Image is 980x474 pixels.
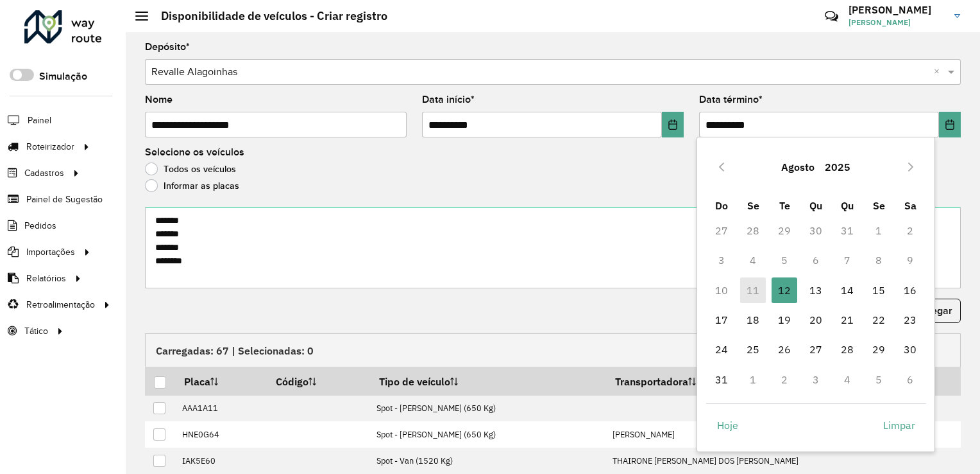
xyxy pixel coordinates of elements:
td: THAIRONE [PERSON_NAME] DOS [PERSON_NAME] [606,448,961,474]
span: Retroalimentação [26,298,95,312]
span: Do [715,199,728,212]
td: 14 [832,275,863,304]
td: 29 [769,216,800,245]
td: 31 [832,216,863,245]
span: Cadastros [24,166,64,180]
th: Transportadora [606,367,961,395]
td: 6 [895,364,926,394]
button: Limpar [872,412,926,438]
span: 27 [803,337,829,362]
span: 18 [740,307,766,333]
span: Importações [26,245,75,259]
td: AAA1A11 [175,395,267,421]
h3: [PERSON_NAME] [849,4,945,16]
span: 21 [834,307,860,333]
label: Selecione os veículos [145,145,244,160]
td: 21 [832,305,863,335]
span: 24 [709,337,734,362]
span: Clear all [934,64,945,80]
button: Previous Month [711,157,732,177]
td: 1 [863,216,895,245]
td: Spot - [PERSON_NAME] (650 Kg) [370,395,606,421]
span: 20 [803,307,829,333]
button: Choose Month [776,152,820,182]
label: Data início [422,92,475,107]
td: 4 [738,245,769,275]
span: Limpar [883,417,915,433]
span: Pedidos [24,219,56,233]
td: 19 [769,305,800,335]
td: 9 [895,245,926,275]
td: 27 [706,216,738,245]
td: 24 [706,335,738,364]
td: 20 [800,305,832,335]
span: 23 [897,307,923,333]
td: 13 [800,275,832,304]
td: 28 [738,216,769,245]
th: Código [267,367,370,395]
td: 26 [769,335,800,364]
td: 2 [895,216,926,245]
td: 4 [832,364,863,394]
span: 12 [772,277,797,303]
div: Carregadas: 67 | Selecionadas: 0 [145,333,961,367]
th: Placa [175,367,267,395]
td: 18 [738,305,769,335]
td: 12 [769,275,800,304]
span: 31 [709,367,734,392]
label: Informar as placas [145,179,239,192]
span: Hoje [717,417,738,433]
span: 16 [897,277,923,303]
td: 31 [706,364,738,394]
span: Painel [28,114,51,127]
td: 28 [832,335,863,364]
label: Data término [699,92,763,107]
label: Simulação [39,69,87,84]
span: 25 [740,337,766,362]
td: 6 [800,245,832,275]
label: Todos os veículos [145,162,236,175]
span: 22 [866,307,891,333]
span: Se [873,199,885,212]
button: Next Month [900,157,921,177]
span: 17 [709,307,734,333]
span: [PERSON_NAME] [849,17,945,28]
td: Spot - Van (1520 Kg) [370,448,606,474]
td: 3 [800,364,832,394]
td: 11 [738,275,769,304]
td: 8 [863,245,895,275]
label: Depósito [145,39,190,55]
td: 29 [863,335,895,364]
span: 28 [834,337,860,362]
span: 19 [772,307,797,333]
span: Relatórios [26,272,66,285]
label: Nome [145,92,173,107]
td: 15 [863,275,895,304]
td: 1 [738,364,769,394]
h2: Disponibilidade de veículos - Criar registro [148,9,387,23]
span: 26 [772,337,797,362]
td: 30 [800,216,832,245]
span: Qu [841,199,854,212]
td: 17 [706,305,738,335]
td: 25 [738,335,769,364]
td: IAK5E60 [175,448,267,474]
td: 27 [800,335,832,364]
span: 15 [866,277,891,303]
span: Se [747,199,759,212]
td: 5 [863,364,895,394]
span: Painel de Sugestão [26,193,103,206]
span: 29 [866,337,891,362]
td: [PERSON_NAME] [606,421,961,448]
td: HNE0G64 [175,421,267,448]
td: 2 [769,364,800,394]
td: Spot - [PERSON_NAME] (650 Kg) [370,421,606,448]
span: Sa [904,199,917,212]
span: Roteirizador [26,140,74,154]
div: Choose Date [697,137,935,452]
span: Qu [809,199,822,212]
td: 10 [706,275,738,304]
td: 22 [863,305,895,335]
span: 14 [834,277,860,303]
td: 30 [895,335,926,364]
